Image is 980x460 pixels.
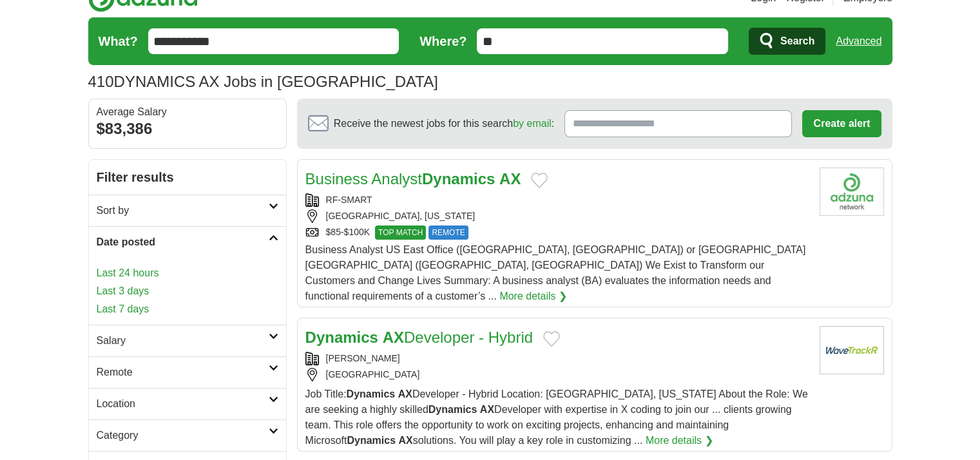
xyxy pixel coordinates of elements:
a: by email [513,118,552,129]
a: More details ❯ [646,433,713,448]
strong: AX [480,404,494,415]
h2: Sort by [97,203,269,218]
span: Search [780,28,814,54]
div: $83,386 [97,117,278,140]
h2: Category [97,428,269,443]
label: What? [99,32,138,51]
a: Remote [89,356,286,388]
label: Where? [419,32,466,51]
button: Search [749,28,825,55]
img: Company logo [820,326,884,374]
strong: Dynamics [347,388,396,399]
strong: Dynamics [305,329,378,346]
span: REMOTE [428,225,468,240]
span: 410 [88,70,114,93]
div: [GEOGRAPHIC_DATA], [US_STATE] [305,209,809,223]
a: Dynamics AXDeveloper - Hybrid [305,329,533,346]
strong: AX [383,329,404,346]
img: Company logo [820,168,884,216]
strong: Dynamics [428,404,477,415]
a: More details ❯ [499,289,567,304]
h2: Location [97,396,269,412]
span: TOP MATCH [375,225,426,240]
strong: AX [398,435,412,446]
h2: Remote [97,365,269,380]
a: Salary [89,325,286,356]
a: Date posted [89,226,286,258]
h2: Salary [97,333,269,349]
a: Category [89,419,286,451]
button: Create alert [802,110,881,137]
a: Location [89,388,286,419]
strong: AX [398,388,412,399]
button: Add to favorite jobs [543,331,560,347]
strong: Dynamics [422,170,495,187]
span: Business Analyst US East Office ([GEOGRAPHIC_DATA], [GEOGRAPHIC_DATA]) or [GEOGRAPHIC_DATA] [GEOG... [305,244,806,302]
h2: Filter results [89,160,286,195]
a: Business AnalystDynamics AX [305,170,521,187]
strong: Dynamics [347,435,396,446]
a: Last 3 days [97,283,278,299]
a: Last 24 hours [97,265,278,281]
div: $85-$100K [305,225,809,240]
div: [PERSON_NAME] [305,352,809,365]
a: Last 7 days [97,302,278,317]
div: Average Salary [97,107,278,117]
h1: DYNAMICS AX Jobs in [GEOGRAPHIC_DATA] [88,73,438,90]
a: Sort by [89,195,286,226]
a: Advanced [836,28,881,54]
h2: Date posted [97,235,269,250]
div: [GEOGRAPHIC_DATA] [305,368,809,381]
span: Job Title: Developer - Hybrid Location: [GEOGRAPHIC_DATA], [US_STATE] About the Role: We are seek... [305,388,808,446]
div: RF-SMART [305,193,809,207]
span: Receive the newest jobs for this search : [334,116,554,131]
strong: AX [499,170,521,187]
button: Add to favorite jobs [531,173,548,188]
